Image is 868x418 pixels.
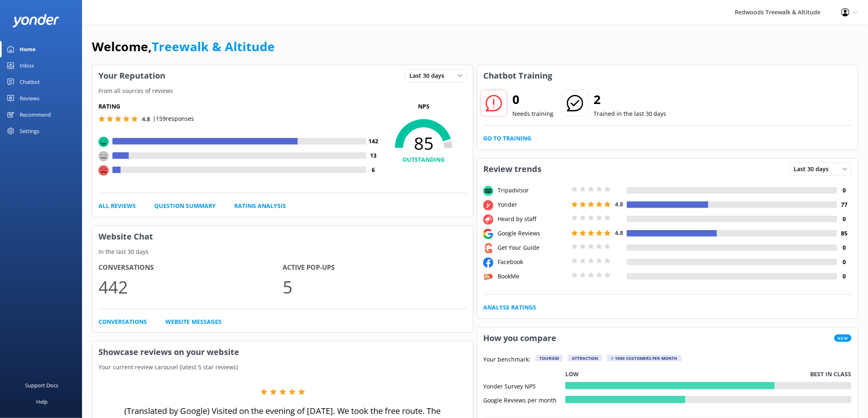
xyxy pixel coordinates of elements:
[837,243,852,252] h4: 0
[36,393,48,410] div: Help
[20,57,34,74] div: Inbox
[568,355,602,362] div: Attraction
[20,90,39,106] div: Reviews
[20,123,39,139] div: Settings
[496,200,569,209] div: Yonder
[98,262,283,273] h4: Conversations
[496,229,569,238] div: Google Reviews
[834,334,852,342] span: New
[483,382,565,389] div: Yonder Survey NPS
[98,201,136,210] a: All Reviews
[496,272,569,281] div: BookMe
[283,273,467,301] p: 5
[512,109,553,118] p: Needs training
[381,155,467,164] h4: OUTSTANDING
[811,370,852,379] p: Best in class
[154,201,216,210] a: Question Summary
[837,272,852,281] h4: 0
[477,65,558,86] h3: Chatbot Training
[142,115,150,123] span: 4.8
[92,363,473,372] p: Your current review carousel (latest 5 star reviews)
[837,229,852,238] h4: 85
[837,200,852,209] h4: 77
[794,165,834,174] span: Last 30 days
[20,74,40,90] div: Chatbot
[837,215,852,224] h4: 0
[165,317,222,326] a: Website Messages
[483,134,531,143] a: Go to Training
[615,229,623,237] span: 4.8
[366,151,381,160] h4: 13
[381,133,467,154] span: 85
[92,247,473,256] p: In the last 30 days
[153,114,194,123] p: | 159 responses
[381,102,467,111] p: NPS
[594,90,667,109] h2: 2
[483,303,536,312] a: Analyse Ratings
[98,317,147,326] a: Conversations
[98,273,283,301] p: 442
[92,341,473,363] h3: Showcase reviews on your website
[607,355,682,362] div: > 1000 customers per month
[512,90,553,109] h2: 0
[12,14,59,27] img: yonder-white-logo.png
[20,41,36,57] div: Home
[366,165,381,174] h4: 6
[283,262,467,273] h4: Active Pop-ups
[483,396,565,403] div: Google Reviews per month
[98,102,381,111] h5: Rating
[366,137,381,146] h4: 142
[152,38,275,55] a: Treewalk & Altitude
[837,186,852,195] h4: 0
[234,201,286,210] a: Rating Analysis
[92,37,275,56] h1: Welcome,
[594,109,667,118] p: Trained in the last 30 days
[615,200,623,208] span: 4.8
[496,258,569,267] div: Facebook
[25,377,59,393] div: Support Docs
[496,243,569,252] div: Get Your Guide
[92,65,171,86] h3: Your Reputation
[92,86,473,95] p: From all sources of reviews
[20,106,51,123] div: Recommend
[837,258,852,267] h4: 0
[409,71,449,80] span: Last 30 days
[477,158,548,180] h3: Review trends
[496,186,569,195] div: Tripadvisor
[496,215,569,224] div: Heard by staff
[483,355,530,365] p: Your benchmark:
[535,355,563,362] div: Tourism
[477,328,562,349] h3: How you compare
[92,226,473,247] h3: Website Chat
[565,370,579,379] p: Low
